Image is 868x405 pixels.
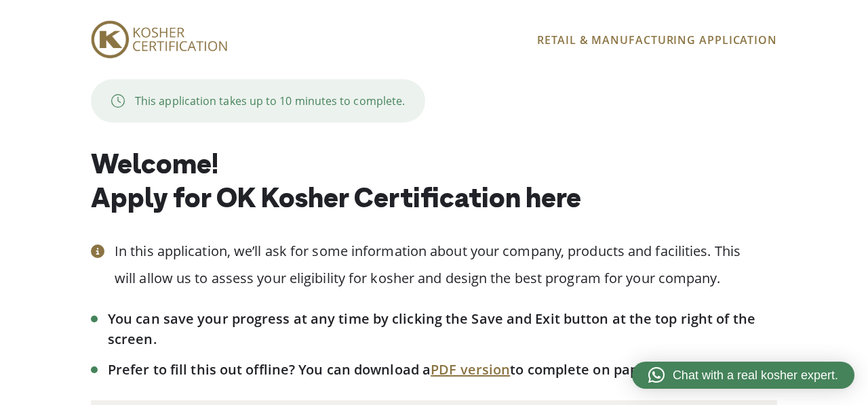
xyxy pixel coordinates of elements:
li: You can save your progress at any time by clicking the Save and Exit button at the top right of t... [108,309,777,349]
p: RETAIL & MANUFACTURING APPLICATION [537,32,777,48]
a: PDF version [431,360,510,379]
a: Chat with a real kosher expert. [632,362,854,389]
h1: Welcome! Apply for OK Kosher Certification here [91,150,777,217]
span: Chat with a real kosher expert. [673,366,838,385]
li: Prefer to fill this out offline? You can download a to complete on paper. [108,360,777,380]
p: In this application, we’ll ask for some information about your company, products and facilities. ... [115,238,777,292]
p: This application takes up to 10 minutes to complete. [135,93,405,109]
